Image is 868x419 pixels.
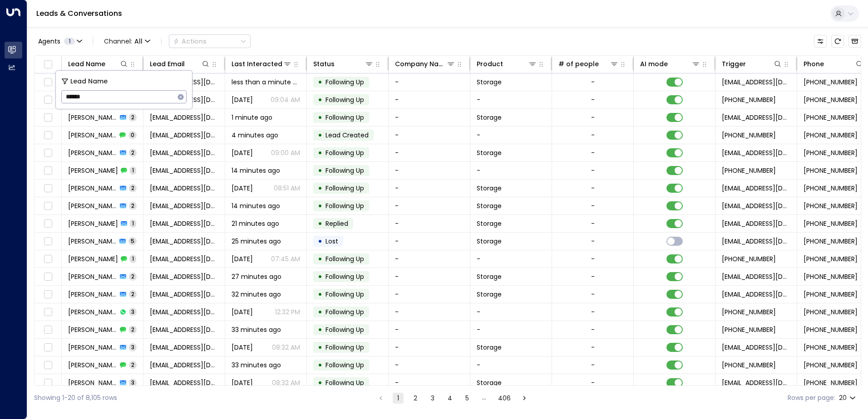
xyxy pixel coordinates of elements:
span: 33 minutes ago [232,361,281,370]
span: leads@space-station.co.uk [722,184,790,193]
span: leads@space-station.co.uk [722,148,790,157]
span: Storage [477,184,502,193]
span: Toggle select row [42,360,54,371]
span: Amit Kumar [68,254,118,263]
span: Toggle select row [42,236,54,247]
td: - [470,250,552,268]
div: - [591,325,595,334]
div: - [591,254,595,263]
span: Jordyn Hucanski [68,184,117,193]
div: - [591,361,595,370]
span: +447535503812 [722,361,776,370]
span: +447885521332 [804,166,858,175]
div: Phone [804,58,864,69]
span: +447458331963 [804,219,858,228]
span: Toggle select row [42,147,54,159]
span: +447799787178 [804,237,858,246]
div: - [591,201,595,210]
span: Following Up [325,113,364,122]
span: Aug 14, 2025 [232,378,253,387]
span: 0 [128,131,137,139]
span: j-watson1@live.com [150,201,218,210]
span: Toggle select row [42,253,54,265]
span: +447557044250 [804,95,858,104]
td: - [389,286,470,303]
p: 08:32 AM [272,343,300,352]
span: +447535503812 [804,378,858,387]
span: Following Up [325,95,364,104]
div: Last Interacted [232,58,282,69]
span: leads@space-station.co.uk [722,343,790,352]
span: 1 [130,255,136,263]
button: Go to page 2 [410,393,421,404]
span: 2 [129,184,137,192]
span: Following Up [325,254,364,263]
span: Sue Martin [68,272,117,281]
span: 25 minutes ago [232,237,281,246]
div: Lead Name [68,58,105,69]
div: Showing 1-20 of 8,105 rows [34,393,117,403]
div: Product [477,58,503,69]
span: Toggle select row [42,324,54,336]
span: Geoff Holmes [68,219,118,228]
div: - [591,113,595,122]
span: 5 [128,237,137,245]
span: Toggle select row [42,271,54,283]
span: 1 [130,166,136,174]
td: - [470,321,552,338]
div: Status [313,58,335,69]
span: Storage [477,378,502,387]
div: • [318,234,322,249]
div: Lead Name [68,58,128,69]
div: - [591,219,595,228]
span: 32 minutes ago [232,290,281,299]
span: 33 minutes ago [232,325,281,334]
span: leads@space-station.co.uk [722,201,790,210]
span: 3 [129,379,137,386]
span: Ethan Gobetz [68,148,117,157]
span: Benjamin Kershaw [68,361,117,370]
span: Yesterday [232,148,253,157]
span: Toggle select row [42,183,54,194]
div: • [318,74,322,90]
button: Actions [169,34,251,48]
p: 12:32 PM [275,307,300,317]
span: Storage [477,290,502,299]
span: Channel: [100,35,154,48]
td: - [389,91,470,108]
span: 1 [130,219,136,227]
a: Leads & Conversations [36,8,122,19]
div: • [318,251,322,267]
td: - [389,250,470,268]
span: Storage [477,343,502,352]
span: leads@space-station.co.uk [722,219,790,228]
div: - [591,95,595,104]
span: Storage [477,78,502,87]
div: - [591,166,595,175]
div: - [591,290,595,299]
span: Following Up [325,290,364,299]
span: Toggle select row [42,342,54,353]
span: +447983496879 [722,325,776,334]
span: Suzy Putt [68,307,117,317]
td: - [389,339,470,356]
div: AI mode [640,58,668,69]
div: • [318,340,322,355]
div: - [591,184,595,193]
div: … [479,393,490,404]
span: suzy_putt@hotmail.co.uk [150,307,218,317]
span: ethang@gmail.com [150,148,218,157]
span: Jenie Wright [68,343,117,352]
td: - [389,127,470,144]
span: Aug 14, 2025 [232,95,253,104]
span: gah@blueyonder.co.uk [150,219,218,228]
span: 3 [129,343,137,351]
span: +447850566545 [804,307,858,317]
span: kershawben0@gmail.com [150,361,218,370]
div: - [591,343,595,352]
span: kershawben0@gmail.com [150,378,218,387]
span: polexom347@gardsiir.com [150,166,218,175]
button: Go to page 406 [496,393,513,404]
span: Suzy Putt [68,290,117,299]
div: Trigger [722,58,782,69]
